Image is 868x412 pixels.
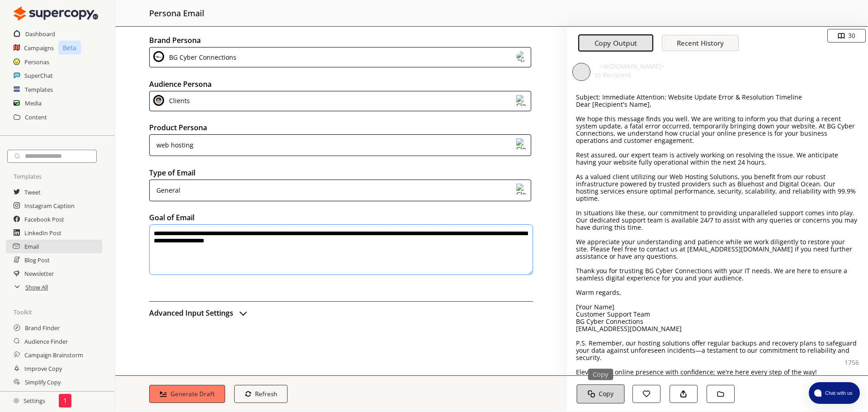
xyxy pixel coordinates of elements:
h2: Audience Persona [149,77,533,91]
span: <@[DOMAIN_NAME]> [599,62,665,71]
img: Close [14,5,98,23]
p: Elevate your online presence with confidence; we're here every step of the way! [576,369,859,376]
h2: Type of Email [149,166,533,180]
a: Dashboard [25,27,55,41]
p: We hope this message finds you well. We are writing to inform you that during a recent system upd... [576,115,859,144]
button: atlas-launcher [809,382,860,404]
a: Email [24,240,39,253]
a: Improve Copy [24,362,62,375]
button: advanced-inputs [149,306,249,320]
p: Customer Support Team [576,311,859,318]
a: Media [25,96,42,110]
p: We appreciate your understanding and patience while we work diligently to restore your site. Plea... [576,238,859,260]
a: Blog Post [24,253,50,267]
div: BG Cyber Connections [166,51,236,63]
b: Refresh [255,390,277,398]
button: Recent History [662,35,739,51]
h2: Advanced Input Settings [149,306,233,320]
h2: Product Persona [149,121,533,134]
p: to Recipient [595,71,854,79]
div: General [153,184,180,197]
button: Refresh [234,385,288,403]
a: Show All [25,280,48,294]
a: Instagram Caption [24,199,75,213]
b: Recent History [677,38,724,47]
b: Copy Output [594,38,637,48]
div: Clients [166,95,190,107]
p: 1 [63,397,67,404]
a: Brand Finder [25,321,60,335]
button: Generate Draft [149,385,225,403]
p: Warm regards, [576,289,859,296]
b: Copy [599,389,613,398]
div: web hosting [153,138,193,152]
a: Campaigns [24,41,54,55]
img: Close [516,51,527,62]
img: Close [14,398,19,403]
a: Personas [24,55,49,69]
a: Campaign Brainstorm [24,348,83,362]
p: 1756 [844,359,859,366]
img: Close [516,95,527,106]
h2: Brand Persona [149,33,533,47]
a: Expand Copy [24,389,60,403]
a: LinkedIn Post [24,226,61,240]
a: Newsletter [24,267,54,280]
b: Generate Draft [170,390,215,398]
a: SuperChat [24,69,53,82]
button: CopyCopy [576,384,624,403]
textarea: To enrich screen reader interactions, please activate Accessibility in Grammarly extension settings [149,224,533,275]
img: Close [153,51,164,62]
a: Audience Finder [24,335,68,348]
button: Copy Output [578,35,653,52]
img: Open [238,308,249,318]
p: Copy [588,369,613,380]
p: Thank you for trusting BG Cyber Connections with your IT needs. We are here to ensure a seamless ... [576,267,859,282]
a: Templates [25,83,53,96]
a: Content [25,110,47,124]
button: 30 [827,29,866,43]
img: Close [516,184,527,194]
p: BG Cyber Connections [576,318,859,325]
img: Close [516,138,527,149]
p: [Your Name] [576,303,859,311]
h2: persona email [149,5,204,22]
p: [EMAIL_ADDRESS][DOMAIN_NAME] [576,325,859,332]
p: Rest assured, our expert team is actively working on resolving the issue. We anticipate having yo... [576,152,859,166]
p: As a valued client utilizing our Web Hosting Solutions, you benefit from our robust infrastructur... [576,173,859,202]
p: Beta [58,41,81,55]
a: Tweet [24,185,41,199]
span: Chat with us [821,389,854,397]
b: 30 [848,32,855,40]
p: Subject: Immediate Attention: Website Update Error & Resolution Timeline [576,94,859,101]
p: Dear [Recipient's Name], [576,101,859,108]
a: Facebook Post [24,213,64,226]
img: Close [153,95,164,106]
a: Simplify Copy [25,375,61,389]
h2: Goal of Email [149,211,533,224]
p: In situations like these, our commitment to providing unparalleled support comes into play. Our d... [576,209,859,231]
